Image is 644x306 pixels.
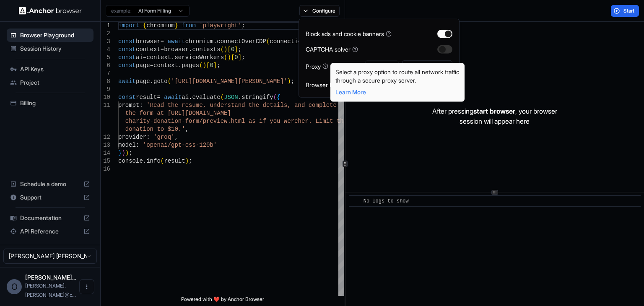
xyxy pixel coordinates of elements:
span: donation to $10.' [125,126,185,132]
span: ; [189,158,192,164]
span: Support [20,193,80,202]
div: 2 [101,30,110,38]
span: omar.bolanos@cariai.com [25,283,76,298]
span: charity-donation-form/preview.html as if you were [125,118,298,124]
span: ; [129,150,132,156]
span: provider [118,134,146,140]
span: ( [273,94,277,101]
span: ; [238,46,241,53]
span: await [168,38,185,45]
span: ) [125,150,129,156]
div: 15 [101,157,110,165]
span: Browser Playground [20,31,90,39]
div: 6 [101,62,110,70]
span: ; [241,54,245,61]
div: CAPTCHA solver [306,45,358,54]
div: 10 [101,93,110,101]
span: Omar Fernando Bolaños Delgado [25,274,76,281]
span: = [143,54,146,61]
span: connectOverCDP [217,38,266,45]
div: Select a proxy option to route all network traffic through a secure proxy server. [335,68,460,85]
span: [ [231,54,234,61]
span: '[URL][DOMAIN_NAME][PERSON_NAME]' [171,78,287,85]
span: Billing [20,99,90,107]
span: the form at [URL][DOMAIN_NAME] [125,110,231,117]
span: start browser [473,107,515,115]
span: ( [221,94,224,101]
span: . [143,158,146,164]
p: After pressing , your browser session will appear here [432,106,557,126]
span: { [277,94,280,101]
span: : [146,134,150,140]
span: ] [238,54,241,61]
span: , [185,126,189,132]
span: = [157,94,160,101]
span: const [118,54,136,61]
span: ; [291,78,294,85]
span: her. Limit the [298,118,347,124]
span: ai [182,94,189,101]
button: Configure [299,5,340,17]
div: 5 [101,54,110,62]
div: Browser Profile [306,80,354,89]
div: Session History [7,42,93,55]
span: from [182,22,196,29]
div: Schedule a demo [7,177,93,191]
span: connectionString [270,38,326,45]
span: ; [241,22,245,29]
span: info [146,158,161,164]
span: example: [111,8,132,14]
span: ; [217,62,220,69]
button: Open menu [79,279,94,294]
span: browser [136,38,161,45]
span: 0 [231,46,234,53]
span: ( [224,54,227,61]
div: 1 [101,22,110,30]
div: 12 [101,133,110,141]
span: ​ [353,197,357,205]
span: context [136,46,161,53]
span: ( [199,62,203,69]
span: pages [182,62,199,69]
div: 7 [101,70,110,78]
div: Browser Playground [7,29,93,42]
span: = [150,62,153,69]
img: Anchor Logo [19,7,82,15]
span: const [118,94,136,101]
span: 'playwright' [199,22,241,29]
span: context [153,62,178,69]
div: 3 [101,38,110,46]
div: 9 [101,86,110,93]
span: result [136,94,157,101]
span: 0 [210,62,213,69]
span: goto [153,78,168,85]
div: API Reference [7,225,93,238]
a: Learn More [335,88,366,96]
span: [ [206,62,210,69]
span: ) [227,54,231,61]
span: page [136,62,150,69]
span: . [171,54,174,61]
div: 16 [101,165,110,173]
span: , [174,134,178,140]
div: Documentation [7,211,93,225]
span: prompt [118,102,139,109]
button: No Proxy [402,60,452,72]
span: model [118,142,136,148]
span: API Reference [20,227,80,236]
div: 13 [101,141,110,149]
span: Session History [20,44,90,53]
button: Start [611,5,639,17]
span: . [189,46,192,53]
span: serviceWorkers [174,54,224,61]
span: evaluate [192,94,220,101]
span: ] [213,62,217,69]
div: 8 [101,78,110,86]
span: . [178,62,182,69]
span: 'groq' [153,134,174,140]
span: ] [234,46,238,53]
div: 11 [101,101,110,109]
div: API Keys [7,62,93,76]
span: Project [20,78,90,87]
span: = [161,38,164,45]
